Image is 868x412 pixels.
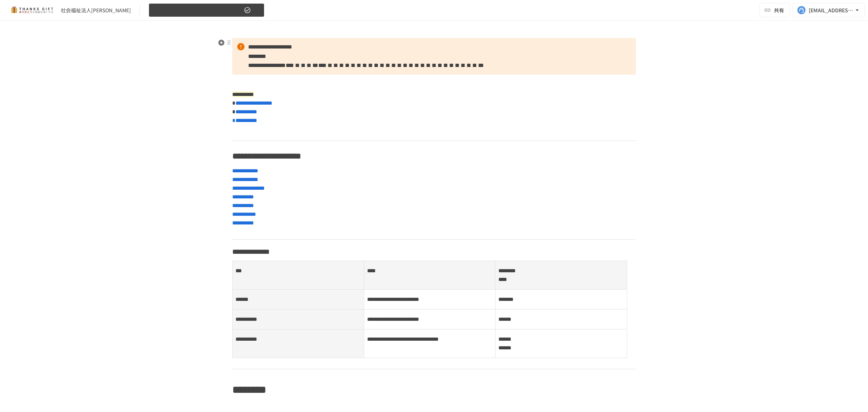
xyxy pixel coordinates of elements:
button: [EMAIL_ADDRESS][DOMAIN_NAME] [793,3,865,17]
button: 【[DATE]】運用開始後3回目 振り返りMTG [149,3,264,17]
button: 共有 [759,3,790,17]
div: [EMAIL_ADDRESS][DOMAIN_NAME] [809,6,854,15]
div: 社会福祉法人[PERSON_NAME] [61,7,131,14]
span: 【[DATE]】運用開始後3回目 振り返りMTG [153,6,242,15]
span: 共有 [774,6,784,14]
img: mMP1OxWUAhQbsRWCurg7vIHe5HqDpP7qZo7fRoNLXQh [9,4,55,16]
